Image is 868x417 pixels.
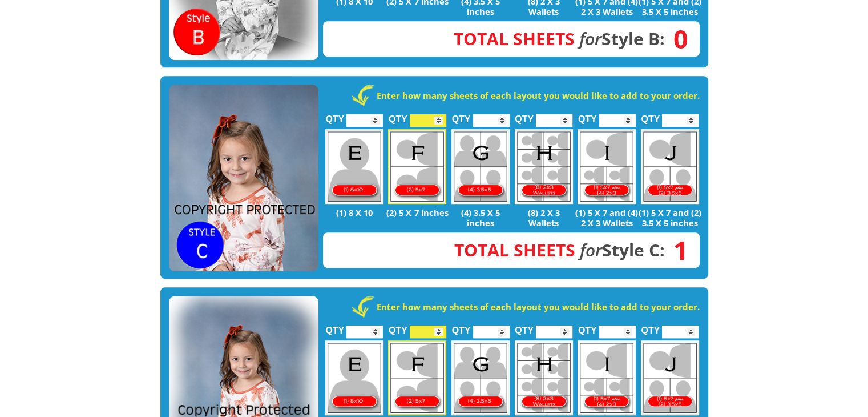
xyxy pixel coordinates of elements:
img: E [325,340,383,415]
p: (8) 2 X 3 Wallets [512,207,575,228]
span: 0 [665,33,688,45]
label: QTY [452,102,471,130]
img: G [451,340,510,415]
img: E [325,129,383,204]
label: QTY [452,313,471,341]
label: QTY [325,313,344,341]
strong: Style B: [454,27,665,50]
img: H [515,129,573,204]
p: (2) 5 X 7 inches [386,207,449,218]
label: QTY [578,102,597,130]
p: (1) 5 X 7 and (4) 2 X 3 Wallets [575,207,639,228]
label: QTY [641,313,660,341]
label: QTY [641,102,660,130]
img: J [641,340,699,415]
label: QTY [389,313,407,341]
img: H [515,340,573,415]
span: Total Sheets [454,238,575,262]
em: for [579,27,601,50]
img: F [388,129,446,204]
label: QTY [325,102,344,130]
strong: Enter how many sheets of each layout you would like to add to your order. [377,90,700,101]
img: J [641,129,699,204]
strong: Style C: [454,238,665,262]
img: I [578,129,636,204]
p: (1) 8 X 10 [323,207,386,218]
img: I [578,340,636,415]
img: F [388,340,446,415]
strong: Enter how many sheets of each layout you would like to add to your order. [377,301,700,312]
label: QTY [578,313,597,341]
span: Total Sheets [454,27,575,50]
label: QTY [389,102,407,130]
label: QTY [515,102,534,130]
span: 1 [665,244,688,256]
em: for [580,238,602,262]
label: QTY [515,313,534,341]
p: (1) 5 X 7 and (2) 3.5 X 5 inches [639,207,702,228]
img: G [451,129,510,204]
img: STYLE C [169,85,318,272]
p: (4) 3.5 X 5 inches [449,207,512,228]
